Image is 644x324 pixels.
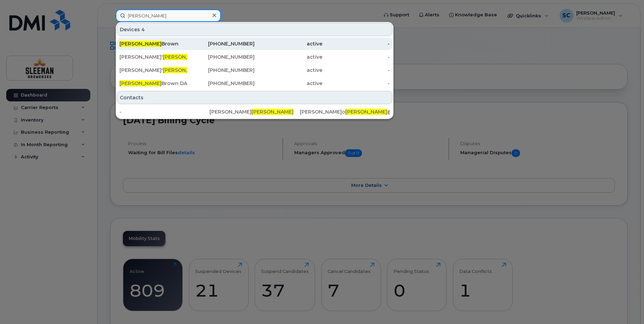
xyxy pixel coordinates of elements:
div: [PHONE_NUMBER] [187,40,255,47]
span: 4 [141,26,145,33]
div: - [322,40,390,47]
div: - [322,80,390,87]
div: - [119,108,209,115]
a: [PERSON_NAME]'[PERSON_NAME][PHONE_NUMBER]active- [117,64,393,76]
a: [PERSON_NAME]'[PERSON_NAME]Data[PHONE_NUMBER]active- [117,51,393,63]
div: Contacts [117,91,393,104]
a: -[PERSON_NAME][PERSON_NAME][PERSON_NAME]o[PERSON_NAME]@[DOMAIN_NAME] [117,106,393,118]
span: [PERSON_NAME] [345,109,387,115]
span: [PERSON_NAME] [251,109,294,115]
div: Brown DATA [119,80,187,87]
div: [PHONE_NUMBER] [187,67,255,74]
div: - [322,67,390,74]
span: [PERSON_NAME] [119,41,162,47]
span: [PERSON_NAME] [119,80,162,86]
span: [PERSON_NAME] [163,54,205,60]
div: [PERSON_NAME] [209,108,299,115]
div: [PERSON_NAME]' [119,67,187,74]
div: Brown [119,40,187,47]
div: [PERSON_NAME]o @[DOMAIN_NAME] [300,108,390,115]
div: - [322,53,390,60]
a: [PERSON_NAME]Brown[PHONE_NUMBER]active- [117,38,393,50]
a: [PERSON_NAME]Brown DATA[PHONE_NUMBER]active- [117,77,393,90]
div: Devices [117,23,393,36]
div: active [255,80,322,87]
div: active [255,67,322,74]
div: active [255,53,322,60]
div: [PHONE_NUMBER] [187,53,255,60]
div: active [255,40,322,47]
div: [PHONE_NUMBER] [187,80,255,87]
div: [PERSON_NAME]' Data [119,53,187,60]
span: [PERSON_NAME] [163,67,205,73]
